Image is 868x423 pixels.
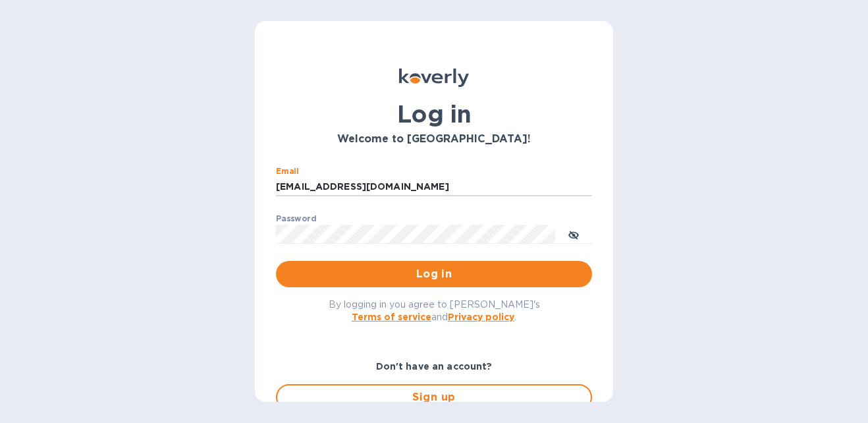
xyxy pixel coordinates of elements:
[560,221,587,247] button: toggle password visibility
[399,69,469,87] img: Koverly
[276,177,592,197] input: Enter email address
[276,100,592,128] h1: Log in
[352,312,431,322] a: Terms of service
[276,261,592,287] button: Log in
[329,299,540,322] span: By logging in you agree to [PERSON_NAME]'s and .
[376,361,493,372] b: Don't have an account?
[276,167,299,175] label: Email
[448,312,514,322] a: Privacy policy
[288,389,580,405] span: Sign up
[286,266,582,282] span: Log in
[276,133,592,146] h3: Welcome to [GEOGRAPHIC_DATA]!
[276,215,316,223] label: Password
[276,384,592,410] button: Sign up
